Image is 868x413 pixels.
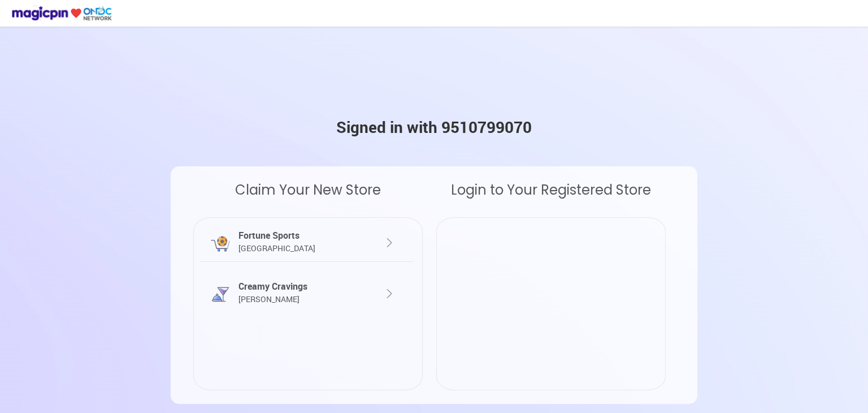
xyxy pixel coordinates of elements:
div: Signed in with 9510799070 [336,115,532,138]
span: [GEOGRAPHIC_DATA] [238,243,315,253]
div: Creamy Cravings [236,280,361,306]
img: XlYOYvQ0gw0A81AM9AMNAPNQDPQDDQDzUAz0AxsaeAhO5CPe0h6BFsAAAAASUVORK5CYII= [383,287,396,300]
img: J14HfsdaqGQyjKuG4ZRx2xmWPsyT62fIL_jfHm9pmylEuaVyeAWMFwlVDWIYhxIu3JIobenMFwjSS3AnpaGdIge7UWwx [209,231,232,253]
div: Claim Your New Store [193,180,423,200]
img: ondc-logo-new-small.8a59708e.svg [11,6,112,21]
div: Fortune Sports [236,229,361,255]
img: XlYOYvQ0gw0A81AM9AMNAPNQDPQDDQDzUAz0AxsaeAhO5CPe0h6BFsAAAAASUVORK5CYII= [383,236,396,249]
img: mcQJiWzBipp4HtPe2PU5J7ylbwMaEWuNRwZ99vJDdxy_R89qvwzrdZ3CjzVSf4LjpatDmWpkIeJiMKY1ZwadT0vDzfQV [209,282,232,304]
div: Login to Your Registered Store [436,180,666,200]
span: [PERSON_NAME] [238,294,300,304]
